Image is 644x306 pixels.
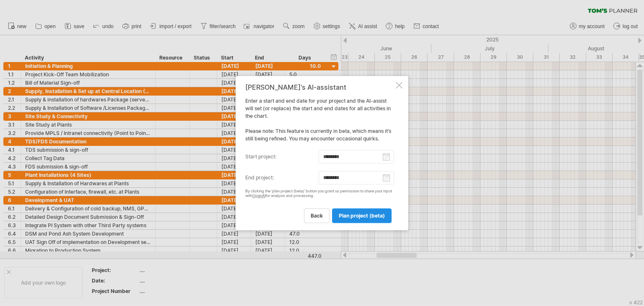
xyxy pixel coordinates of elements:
[245,83,394,91] div: [PERSON_NAME]'s AI-assistant
[304,208,330,223] a: back
[311,213,323,219] span: back
[245,189,394,198] div: By clicking the 'plan project (beta)' button you grant us permission to share your input with for...
[339,213,385,219] span: plan project (beta)
[332,208,392,223] a: plan project (beta)
[245,83,394,223] div: Enter a start and end date for your project and the AI-assist will set (or replace) the start and...
[245,150,319,163] label: start project:
[252,193,265,198] a: OpenAI
[245,171,319,184] label: end project:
